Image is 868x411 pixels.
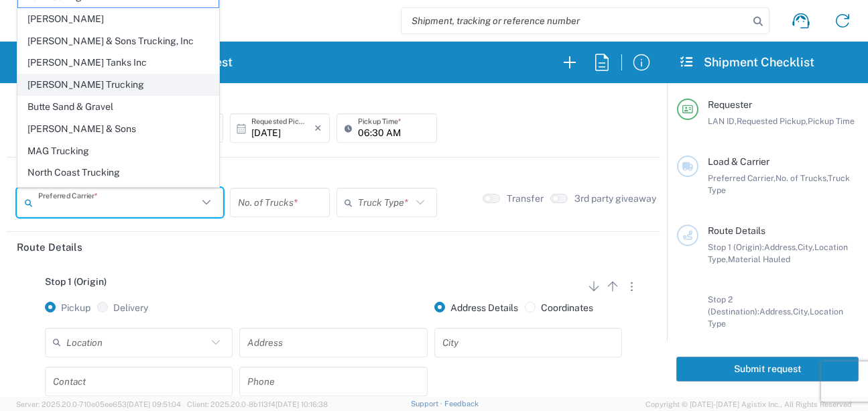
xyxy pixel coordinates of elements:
[708,225,765,236] span: Route Details
[411,400,444,408] a: Support
[444,400,479,408] a: Feedback
[759,306,793,316] span: Address,
[187,400,328,408] span: Client: 2025.20.0-8b113f4
[708,99,752,110] span: Requester
[314,117,322,139] i: ×
[708,173,776,183] span: Preferred Carrier,
[45,276,107,287] span: Stop 1 (Origin)
[275,400,328,408] span: [DATE] 10:16:38
[16,5,70,37] img: pge
[708,116,737,126] span: LAN ID,
[18,184,219,205] span: Northstate Aggregate
[18,119,219,139] span: [PERSON_NAME] & Sons
[808,116,855,126] span: Pickup Time
[18,141,219,162] span: MAG Trucking
[793,306,810,316] span: City,
[798,242,814,252] span: City,
[16,400,181,408] span: Server: 2025.20.0-710e05ee653
[18,74,219,95] span: [PERSON_NAME] Trucking
[764,242,798,252] span: Address,
[776,173,828,183] span: No. of Trucks,
[17,241,82,254] h2: Route Details
[507,192,544,204] label: Transfer
[18,162,219,183] span: North Coast Trucking
[676,357,859,381] button: Submit request
[645,398,852,410] span: Copyright © [DATE]-[DATE] Agistix Inc., All Rights Reserved
[728,254,790,264] span: Material Hauled
[737,116,808,126] span: Requested Pickup,
[127,400,181,408] span: [DATE] 09:51:04
[525,302,593,314] label: Coordinates
[401,8,749,34] input: Shipment, tracking or reference number
[708,242,764,252] span: Stop 1 (Origin):
[434,302,518,314] label: Address Details
[574,192,656,204] label: 3rd party giveaway
[679,54,814,70] h2: Shipment Checklist
[18,97,219,117] span: Butte Sand & Gravel
[708,294,759,316] span: Stop 2 (Destination):
[708,156,769,167] span: Load & Carrier
[16,54,233,70] h2: Aggregate & Spoils Shipment Request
